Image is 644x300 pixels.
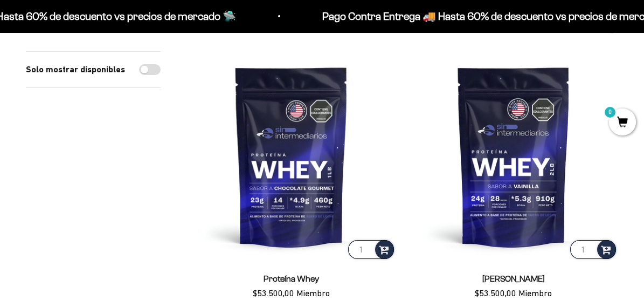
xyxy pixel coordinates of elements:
[475,288,516,298] span: $53.500,00
[609,117,636,129] a: 0
[518,288,552,298] span: Miembro
[604,106,617,119] mark: 0
[26,63,125,77] label: Solo mostrar disponibles
[296,288,330,298] span: Miembro
[264,274,319,283] a: Proteína Whey
[482,274,545,283] a: [PERSON_NAME]
[253,288,294,298] span: $53.500,00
